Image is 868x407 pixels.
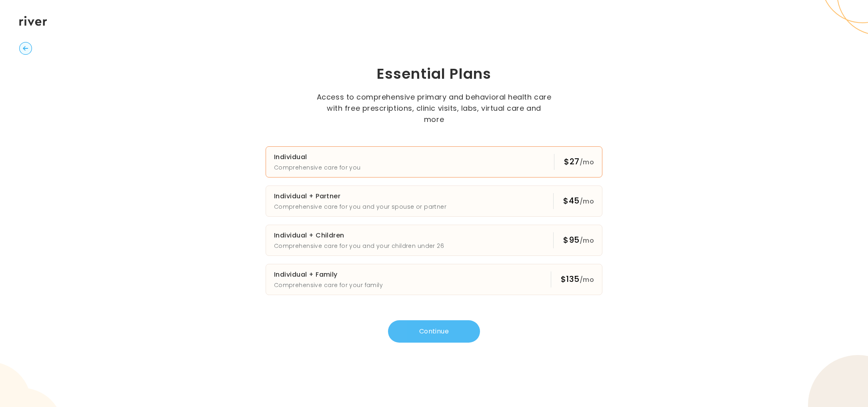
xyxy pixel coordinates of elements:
[266,264,602,295] button: Individual + FamilyComprehensive care for your family$135/mo
[580,197,594,206] span: /mo
[316,92,552,125] p: Access to comprehensive primary and behavioral health care with free prescriptions, clinic visits...
[580,275,594,284] span: /mo
[563,195,594,207] div: $45
[563,234,594,246] div: $95
[274,202,446,211] p: Comprehensive care for you and your spouse or partner
[580,158,594,167] span: /mo
[266,146,602,178] button: IndividualComprehensive care for you$27/mo
[274,280,383,290] p: Comprehensive care for your family
[564,156,594,168] div: $27
[266,225,602,256] button: Individual + ChildrenComprehensive care for you and your children under 26$95/mo
[274,163,361,172] p: Comprehensive care for you
[274,152,361,163] h3: Individual
[580,236,594,245] span: /mo
[561,273,594,285] div: $135
[274,191,446,202] h3: Individual + Partner
[274,269,383,280] h3: Individual + Family
[224,64,645,84] h1: Essential Plans
[266,186,602,217] button: Individual + PartnerComprehensive care for you and your spouse or partner$45/mo
[274,241,444,251] p: Comprehensive care for you and your children under 26
[388,320,480,343] button: Continue
[274,230,444,241] h3: Individual + Children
